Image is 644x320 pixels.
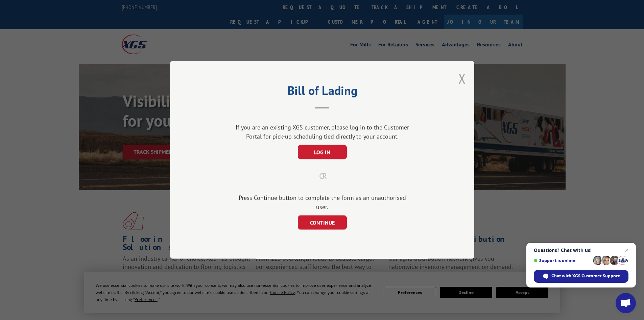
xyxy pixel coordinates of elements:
div: If you are an existing XGS customer, please log in to the Customer Portal for pick-up scheduling ... [233,123,412,141]
div: OR [204,170,440,183]
a: LOG IN [297,150,347,156]
span: Chat with XGS Customer Support [551,273,620,279]
span: Questions? Chat with us! [534,248,628,253]
div: Open chat [616,293,636,313]
div: Press Continue button to complete the form as an unauthorised user. [233,193,412,212]
span: Support is online [534,258,591,263]
button: Close modal [458,69,466,87]
span: Close chat [623,246,631,254]
button: CONTINUE [297,216,347,230]
h2: Bill of Lading [204,86,440,99]
button: LOG IN [297,145,347,159]
div: Chat with XGS Customer Support [534,270,628,283]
